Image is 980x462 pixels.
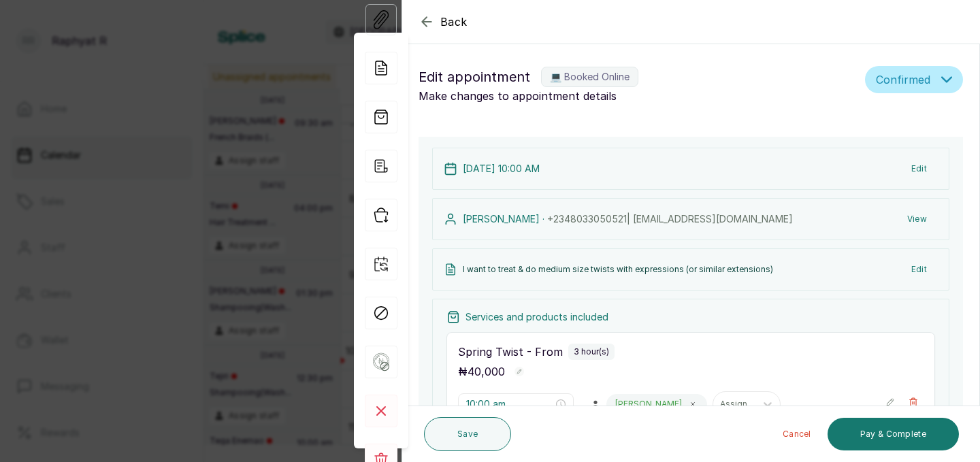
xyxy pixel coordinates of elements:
p: Spring Twist - From [458,344,563,360]
span: Confirmed [876,71,930,88]
p: [DATE] 10:00 AM [463,162,540,176]
p: Services and products included [465,310,608,324]
button: Edit [900,257,938,282]
p: ₦ [458,363,505,380]
p: [PERSON_NAME] [615,399,682,410]
button: View [896,207,938,231]
span: +234 8033050521 | [EMAIL_ADDRESS][DOMAIN_NAME] [547,213,793,225]
button: Edit [900,156,938,181]
p: 3 hour(s) [574,346,609,357]
label: 💻 Booked Online [541,67,638,87]
button: Confirmed [865,66,963,93]
button: Pay & Complete [828,418,959,450]
input: Select time [466,397,553,412]
p: [PERSON_NAME] · [463,212,793,226]
button: Save [424,417,511,451]
button: Cancel [772,418,822,450]
p: I want to treat & do medium size twists with expressions (or similar extensions) [463,264,773,275]
span: Edit appointment [419,66,530,88]
span: 40,000 [468,365,505,378]
button: Back [419,14,468,30]
p: Make changes to appointment details [419,88,860,104]
span: Back [440,14,468,30]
